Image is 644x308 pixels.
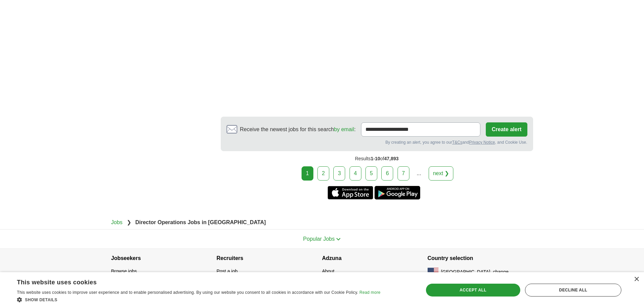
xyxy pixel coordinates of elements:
[240,125,356,134] span: Receive the newest jobs for this search :
[398,166,409,181] a: 7
[111,219,123,225] a: Jobs
[525,284,621,297] div: Decline all
[333,166,345,181] a: 3
[111,268,137,274] a: Browse jobs
[221,151,533,166] div: Results of
[412,167,426,180] div: ...
[426,284,520,297] div: Accept all
[486,122,527,137] button: Create alert
[359,290,380,295] a: Read more, opens a new window
[371,156,380,161] span: 1-10
[365,166,377,181] a: 5
[135,219,266,225] strong: Director Operations Jobs in [GEOGRAPHIC_DATA]
[493,268,508,276] button: change
[381,166,393,181] a: 6
[226,139,527,145] div: By creating an alert, you agree to our and , and Cookie Use.
[302,166,313,181] div: 1
[452,140,462,145] a: T&Cs
[384,156,399,161] span: 47,893
[322,268,335,274] a: About
[17,296,380,303] div: Show details
[375,186,420,199] a: Get the Android app
[127,219,131,225] span: ❯
[17,276,363,286] div: This website uses cookies
[328,186,373,199] a: Get the iPhone app
[350,166,361,181] a: 4
[634,277,639,282] div: Close
[441,268,491,276] span: [GEOGRAPHIC_DATA]
[469,140,495,145] a: Privacy Notice
[25,298,57,302] span: Show details
[17,290,358,295] span: This website uses cookies to improve user experience and to enable personalised advertising. By u...
[429,166,454,181] a: next ❯
[217,268,238,274] a: Post a job
[317,166,329,181] a: 2
[428,249,533,268] h4: Country selection
[303,236,335,242] span: Popular Jobs
[336,238,341,241] img: toggle icon
[334,126,354,132] a: by email
[428,268,438,276] img: US flag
